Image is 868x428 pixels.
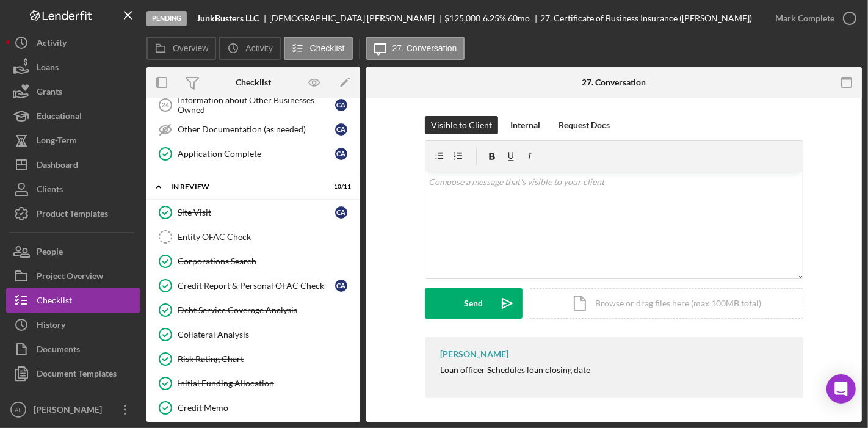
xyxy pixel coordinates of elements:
[171,183,320,190] div: In Review
[6,31,140,55] button: Activity
[153,396,354,420] a: Credit Memo
[329,183,351,190] div: 10 / 11
[153,200,354,225] a: Site VisitCA
[146,37,216,60] button: Overview
[37,361,117,389] div: Document Templates
[37,128,77,156] div: Long-Term
[219,37,280,60] button: Activity
[178,208,335,217] div: Site Visit
[510,116,540,134] div: Internal
[178,305,353,315] div: Debt Service Coverage Analysis
[37,177,63,205] div: Clients
[37,31,67,58] div: Activity
[335,280,347,292] div: C A
[465,288,483,319] div: Send
[335,123,347,136] div: C A
[440,365,590,375] div: Loan officer Schedules loan closing date
[178,354,353,364] div: Risk Rating Chart
[763,6,862,31] button: Mark Complete
[37,239,63,267] div: People
[37,264,103,291] div: Project Overview
[335,148,347,160] div: C A
[178,330,353,339] div: Collateral Analysis
[153,249,354,274] a: Corporations Search
[540,13,752,23] div: 27. Certificate of Business Insurance ([PERSON_NAME])
[826,374,856,404] div: Open Intercom Messenger
[37,313,65,340] div: History
[146,11,187,26] div: Pending
[284,37,353,60] button: Checklist
[582,78,646,87] div: 27. Conversation
[153,371,354,396] a: Initial Funding Allocation
[31,397,110,425] div: [PERSON_NAME]
[269,13,445,23] div: [DEMOGRAPHIC_DATA] [PERSON_NAME]
[431,116,492,134] div: Visible to Client
[6,361,140,386] button: Document Templates
[6,104,140,128] button: Educational
[559,116,610,134] div: Request Docs
[178,149,335,159] div: Application Complete
[178,95,335,115] div: Information about Other Businesses Owned
[37,288,72,316] div: Checklist
[335,99,347,111] div: C A
[6,288,140,313] button: Checklist
[335,206,347,219] div: C A
[6,264,140,288] a: Project Overview
[37,337,80,365] div: Documents
[153,93,354,117] a: 24Information about Other Businesses OwnedCA
[15,407,22,413] text: AL
[178,281,335,291] div: Credit Report & Personal OFAC Check
[425,116,498,134] button: Visible to Client
[197,13,259,23] b: JunkBusters LLC
[37,55,59,82] div: Loans
[504,116,546,134] button: Internal
[508,13,530,23] div: 60 mo
[392,43,457,53] label: 27. Conversation
[173,43,208,53] label: Overview
[6,128,140,153] button: Long-Term
[153,322,354,347] a: Collateral Analysis
[178,379,353,388] div: Initial Funding Allocation
[245,43,272,53] label: Activity
[153,274,354,298] a: Credit Report & Personal OFAC CheckCA
[425,288,523,319] button: Send
[37,104,82,131] div: Educational
[236,78,271,87] div: Checklist
[366,37,465,60] button: 27. Conversation
[37,79,62,107] div: Grants
[440,349,508,359] div: [PERSON_NAME]
[310,43,345,53] label: Checklist
[6,79,140,104] button: Grants
[153,117,354,142] a: Other Documentation (as needed)CA
[483,13,506,23] div: 6.25 %
[162,101,170,109] tspan: 24
[178,256,353,266] div: Corporations Search
[178,125,335,134] div: Other Documentation (as needed)
[6,177,140,201] button: Clients
[6,153,140,177] button: Dashboard
[153,225,354,249] a: Entity OFAC Check
[6,313,140,337] button: History
[153,142,354,166] a: Application CompleteCA
[6,201,140,226] button: Product Templates
[178,232,353,242] div: Entity OFAC Check
[6,239,140,264] button: People
[37,201,108,229] div: Product Templates
[445,13,481,23] span: $125,000
[6,397,140,422] button: AL[PERSON_NAME]
[6,337,140,361] button: Documents
[6,55,140,79] button: Loans
[178,403,353,413] div: Credit Memo
[775,6,834,31] div: Mark Complete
